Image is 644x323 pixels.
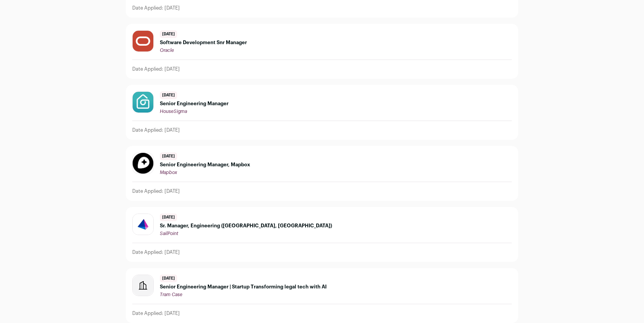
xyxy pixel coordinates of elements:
[160,48,174,53] span: Oracle
[126,85,518,139] a: [DATE] Senior Engineering Manager HouseSigma Date Applied: [DATE]
[133,214,153,235] img: 0eb403086904c7570d4bfa13252e9632d840e513e3b80cf6a9f05e8eccbc6fcd.jpg
[132,188,180,194] p: Date Applied: [DATE]
[160,101,228,107] span: Senior Engineering Manager
[133,31,153,51] img: 9c76a23364af62e4939d45365de87dc0abf302c6cae1b266b89975f952efb27b.png
[126,268,518,323] a: [DATE] Senior Engineering Manager | Startup Transforming legal tech with AI Tram Case Date Applie...
[132,66,180,72] p: Date Applied: [DATE]
[126,207,518,262] a: [DATE] Sr. Manager, Engineering ([GEOGRAPHIC_DATA], [GEOGRAPHIC_DATA]) SailPoint Date Applied: [D...
[132,249,180,255] p: Date Applied: [DATE]
[160,109,187,114] span: HouseSigma
[160,152,177,160] span: [DATE]
[126,146,518,200] a: [DATE] Senior Engineering Manager, Mapbox Mapbox Date Applied: [DATE]
[160,170,177,175] span: Mapbox
[160,284,327,290] span: Senior Engineering Manager | Startup Transforming legal tech with AI
[160,214,177,221] span: [DATE]
[133,275,153,296] img: company-logo-placeholder-414d4e2ec0e2ddebbe968bf319fdfe5acfe0c9b87f798d344e800bc9a89632a0.png
[160,275,177,282] span: [DATE]
[132,310,180,316] p: Date Applied: [DATE]
[133,153,153,174] img: 6e65f6f54fb0b8c048a57d54d6d5e87a68ef165ac938f8369a7e8f3b58f9bddb.jpg
[160,30,177,38] span: [DATE]
[160,162,250,168] span: Senior Engineering Manager, Mapbox
[160,223,332,229] span: Sr. Manager, Engineering ([GEOGRAPHIC_DATA], [GEOGRAPHIC_DATA])
[132,127,180,133] p: Date Applied: [DATE]
[160,40,247,46] span: Software Development Snr Manager
[160,292,182,297] span: Tram Case
[133,92,153,113] img: b82aadf59b735631aa9f9b7153d6e7791c6354391d41db995c3781efe5d0e36d.png
[126,24,518,78] a: [DATE] Software Development Snr Manager Oracle Date Applied: [DATE]
[132,5,180,11] p: Date Applied: [DATE]
[160,91,177,99] span: [DATE]
[160,231,178,236] span: SailPoint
